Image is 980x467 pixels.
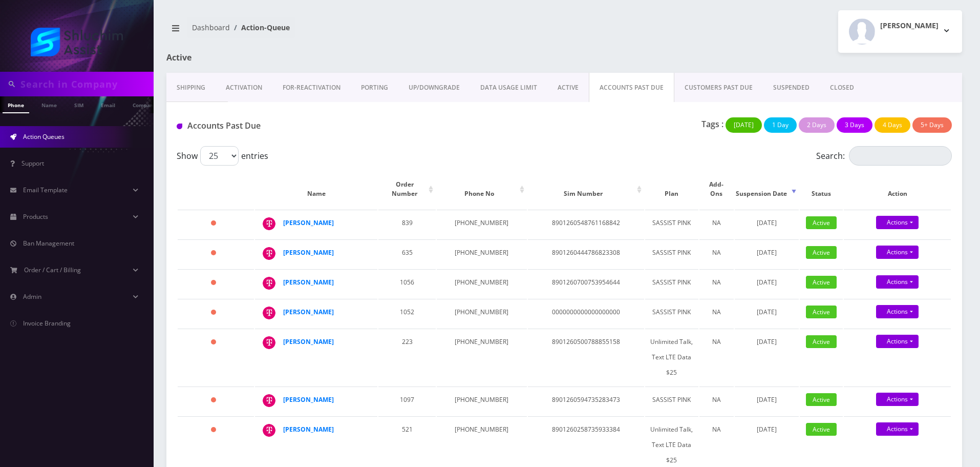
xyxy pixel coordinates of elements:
a: [PERSON_NAME] [283,425,334,434]
td: 8901260548761168842 [528,210,644,238]
th: Sim Number: activate to sort column ascending [528,170,644,209]
div: NA [705,304,729,320]
td: 839 [378,210,436,238]
div: NA [705,334,729,350]
a: Actions [876,275,919,289]
a: Shipping [166,73,216,103]
span: Active [806,393,837,406]
a: ACTIVE [547,73,589,103]
td: [PHONE_NUMBER] [437,269,526,298]
a: Actions [876,422,919,436]
button: 1 Day [764,117,797,133]
th: Order Number: activate to sort column ascending [378,170,436,209]
button: [PERSON_NAME] [838,10,962,53]
button: 2 Days [799,117,835,133]
td: [DATE] [735,299,799,328]
td: 635 [378,239,436,268]
button: 3 Days [837,117,872,133]
td: SASSIST PINK [645,239,698,268]
span: Email Template [23,186,68,194]
th: Suspension Date [735,170,799,209]
img: Accounts Past Due [177,124,182,129]
td: 8901260444786823308 [528,239,644,268]
a: [PERSON_NAME] [283,278,334,287]
td: Unlimited Talk, Text LTE Data $25 [645,329,698,385]
td: [DATE] [735,210,799,238]
td: 1097 [378,387,436,415]
h1: Accounts Past Due [177,121,425,131]
a: [PERSON_NAME] [283,395,334,404]
span: Active [806,335,837,348]
td: SASSIST PINK [645,269,698,298]
a: Actions [876,335,919,348]
td: 1056 [378,269,436,298]
span: Active [806,306,837,318]
a: FOR-REActivation [272,73,351,103]
a: Email [96,96,120,112]
a: SIM [69,96,89,112]
a: Actions [876,216,919,229]
a: [PERSON_NAME] [283,337,334,346]
div: NA [705,392,729,408]
button: [DATE] [726,117,762,133]
label: Search: [816,146,952,166]
a: Phone [3,96,29,113]
a: [PERSON_NAME] [283,308,334,316]
a: [PERSON_NAME] [283,248,334,257]
span: Active [806,276,837,289]
div: NA [705,275,729,290]
input: Search in Company [20,74,151,94]
input: Search: [849,146,952,166]
span: Invoice Branding [23,319,71,328]
nav: breadcrumb [166,17,557,46]
a: CLOSED [820,73,864,103]
li: Action-Queue [230,22,290,33]
img: Shluchim Assist [31,28,123,56]
button: 4 Days [875,117,910,133]
a: [PERSON_NAME] [283,218,334,227]
a: SUSPENDED [763,73,820,103]
td: [PHONE_NUMBER] [437,210,526,238]
td: [PHONE_NUMBER] [437,299,526,328]
button: 5+ Days [912,117,952,133]
td: [DATE] [735,329,799,385]
a: PORTING [351,73,398,103]
th: Add-Ons [699,170,734,209]
td: [DATE] [735,239,799,268]
label: Show entries [177,146,268,166]
td: SASSIST PINK [645,299,698,328]
h2: [PERSON_NAME] [880,22,939,30]
p: Tags : [701,118,723,130]
a: Company [127,96,162,112]
td: 8901260594735283473 [528,387,644,415]
a: Activation [216,73,272,103]
td: SASSIST PINK [645,387,698,415]
a: DATA USAGE LIMIT [470,73,547,103]
span: Action Queues [23,132,65,141]
th: Action [844,170,951,209]
th: Name [255,170,377,209]
th: Plan [645,170,698,209]
a: CUSTOMERS PAST DUE [674,73,763,103]
th: Status [800,170,843,209]
div: NA [705,422,729,437]
div: NA [705,245,729,260]
h1: Active [166,53,421,63]
td: 223 [378,329,436,385]
td: [PHONE_NUMBER] [437,329,526,385]
a: ACCOUNTS PAST DUE [589,73,674,103]
a: Name [36,96,62,112]
a: Dashboard [192,23,230,32]
div: NA [705,215,729,231]
td: 0000000000000000000 [528,299,644,328]
span: Active [806,216,837,229]
td: [PHONE_NUMBER] [437,387,526,415]
td: [DATE] [735,269,799,298]
span: Active [806,423,837,436]
td: 8901260500788855158 [528,329,644,385]
td: [DATE] [735,387,799,415]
